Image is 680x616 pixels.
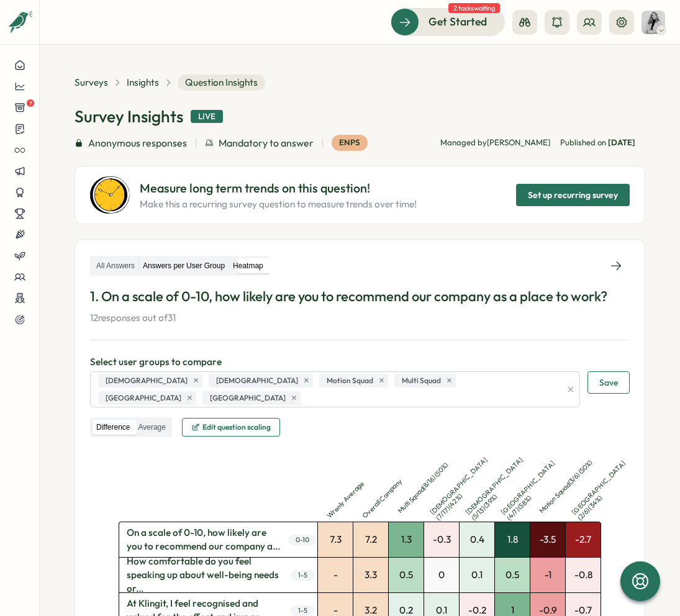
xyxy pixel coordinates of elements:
div: 1.8 [495,522,530,557]
div: -1 [530,558,565,592]
label: Average [134,420,169,435]
span: How comfortable do you feel speaking up about well-being needs or... [119,558,288,592]
span: [GEOGRAPHIC_DATA] [106,392,181,404]
button: Save [587,371,630,394]
p: Multi Squad ( 8 / 16 ) ( 50 %) [396,457,455,515]
a: Surveys [75,76,108,89]
div: eNPS [332,135,368,151]
button: Edit question scaling [182,418,280,437]
div: Live [191,110,223,124]
img: Kira Elle Cole [641,11,665,34]
span: 7 [27,99,34,107]
span: Anonymous responses [88,135,187,151]
span: 0 - 10 [288,535,317,545]
span: Multi Squad [402,375,441,387]
div: 0 [424,558,459,592]
span: 1 - 5 [291,570,315,581]
div: - [318,558,353,592]
span: Edit question scaling [202,423,271,431]
span: Motion Squad [327,375,373,387]
h1: Survey Insights [75,106,183,127]
p: [GEOGRAPHIC_DATA] ( 4 / 7 ) ( 58 %) [499,458,564,523]
p: Measure long term trends on this question! [140,179,417,198]
span: [DEMOGRAPHIC_DATA] [216,375,298,387]
div: 1.3 [389,522,424,557]
p: Motion Squad ( 3 / 6 ) ( 50 %) [538,457,596,515]
div: 0.4 [460,522,494,557]
div: 3.3 [353,558,388,592]
div: -3.5 [530,522,565,557]
p: Wrenly Average [325,462,384,520]
span: 1 - 5 [291,605,315,616]
span: On a scale of 0-10, how likely are you to recommend our company a... [119,522,288,557]
label: Difference [93,420,134,435]
label: Answers per User Group [139,258,229,274]
button: Set up recurring survey [516,184,630,206]
div: 7.3 [318,522,353,557]
div: 0.5 [389,558,424,592]
p: [DEMOGRAPHIC_DATA] ( 7 / 17 ) ( 42 %) [428,458,493,523]
span: Mandatory to answer [219,135,314,151]
span: Get Started [428,14,487,30]
p: Select user groups to compare [90,355,630,369]
div: -0.8 [566,558,601,592]
button: Get Started [391,8,505,35]
span: 2 tasks waiting [448,3,500,13]
p: 1. On a scale of 0-10, how likely are you to recommend our company as a place to work? [90,287,630,306]
span: Set up recurring survey [528,184,618,206]
p: [GEOGRAPHIC_DATA] ( 2 / 6 ) ( 34 %) [570,458,635,523]
p: [DEMOGRAPHIC_DATA] ( 5 / 13 ) ( 39 %) [464,458,528,523]
label: All Answers [93,258,138,274]
div: -2.7 [566,522,601,557]
span: [DEMOGRAPHIC_DATA] [106,375,188,387]
label: Heatmap [229,258,267,274]
p: Overall Company [361,462,419,520]
span: Question Insights [178,75,265,91]
div: 7.2 [353,522,388,557]
span: [PERSON_NAME] [487,137,550,147]
span: Save [599,372,618,393]
span: Published on [560,137,635,148]
div: -0.3 [424,522,459,557]
a: Insights [127,76,159,89]
p: Make this a recurring survey question to measure trends over time! [140,197,417,211]
div: 0.1 [460,558,494,592]
p: 12 responses out of 31 [90,311,630,325]
span: [GEOGRAPHIC_DATA] [210,392,286,404]
p: Managed by [440,137,550,148]
div: 0.5 [495,558,530,592]
span: [DATE] [608,137,635,147]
